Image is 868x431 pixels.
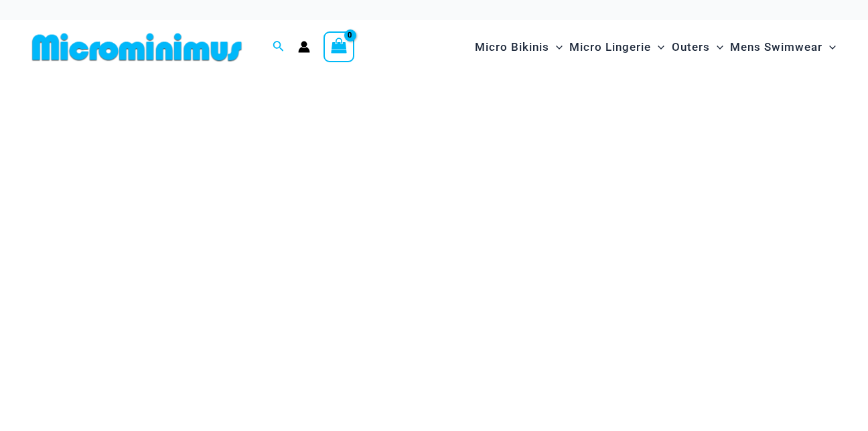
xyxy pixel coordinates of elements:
[273,39,285,56] a: Search icon link
[822,30,836,64] span: Menu Toggle
[730,30,822,64] span: Mens Swimwear
[672,30,710,64] span: Outers
[668,27,727,68] a: OutersMenu ToggleMenu Toggle
[727,27,839,68] a: Mens SwimwearMenu ToggleMenu Toggle
[549,30,563,64] span: Menu Toggle
[569,30,651,64] span: Micro Lingerie
[323,31,354,62] a: View Shopping Cart, empty
[710,30,723,64] span: Menu Toggle
[566,27,668,68] a: Micro LingerieMenu ToggleMenu Toggle
[475,30,549,64] span: Micro Bikinis
[469,25,841,70] nav: Site Navigation
[27,32,247,62] img: MM SHOP LOGO FLAT
[472,27,566,68] a: Micro BikinisMenu ToggleMenu Toggle
[298,41,310,53] a: Account icon link
[651,30,664,64] span: Menu Toggle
